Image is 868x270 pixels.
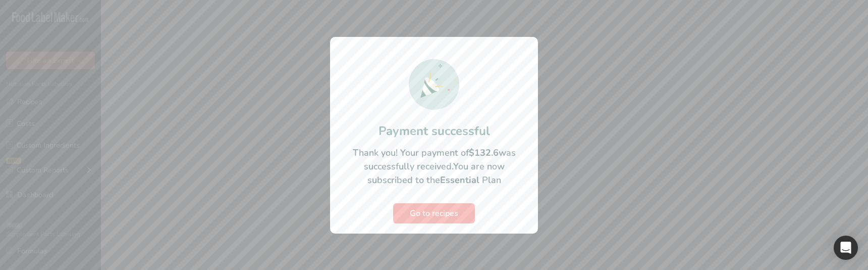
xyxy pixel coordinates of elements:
span: You are now subscribed to the Plan [367,160,505,186]
b: Essential [440,174,479,186]
b: $132.6 [469,147,499,159]
h1: Payment successful [340,122,528,140]
p: Thank you! Your payment of was successfully received. [340,146,528,187]
span: Go to recipes [410,207,458,219]
button: Go to recipes [393,203,475,223]
img: Successful Payment [409,59,459,110]
div: Open Intercom Messenger [834,236,858,260]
